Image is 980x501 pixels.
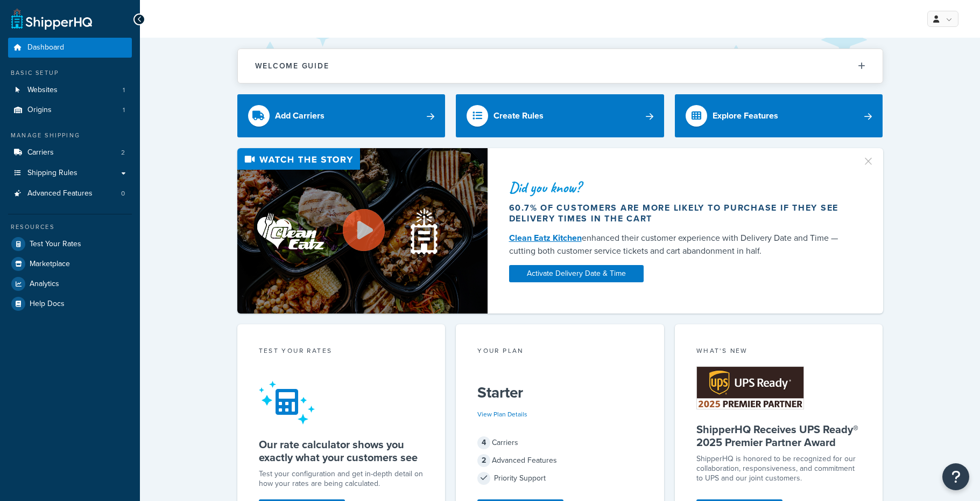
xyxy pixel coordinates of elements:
[477,453,643,468] div: Advanced Features
[30,240,81,249] span: Test Your Rates
[259,346,424,358] div: Test your rates
[259,438,424,464] h5: Our rate calculator shows you exactly what your customers see
[477,435,643,450] div: Carriers
[713,108,778,123] div: Explore Features
[121,148,125,157] span: 2
[8,274,132,294] a: Analytics
[123,106,125,115] span: 1
[477,436,490,449] span: 4
[30,300,65,309] span: Help Docs
[8,143,132,163] li: Carriers
[456,94,664,137] a: Create Rules
[493,108,544,123] div: Create Rules
[27,169,77,178] span: Shipping Rules
[8,163,132,183] a: Shipping Rules
[8,184,132,204] a: Advanced Features0
[696,346,862,358] div: What's New
[509,232,582,244] a: Clean Eatz Kitchen
[509,232,849,258] div: enhanced their customer experience with Delivery Date and Time — cutting both customer service ti...
[30,280,59,289] span: Analytics
[477,384,643,401] h5: Starter
[237,148,488,314] img: Video thumbnail
[8,184,132,204] li: Advanced Features
[27,86,58,95] span: Websites
[942,463,969,490] button: Open Resource Center
[275,108,325,123] div: Add Carriers
[8,143,132,163] a: Carriers2
[30,260,70,269] span: Marketplace
[8,254,132,274] a: Marketplace
[477,471,643,486] div: Priority Support
[8,100,132,120] a: Origins1
[8,68,132,78] div: Basic Setup
[477,346,643,358] div: Your Plan
[8,38,132,58] a: Dashboard
[8,294,132,314] a: Help Docs
[509,180,849,195] div: Did you know?
[509,265,644,282] a: Activate Delivery Date & Time
[8,222,132,232] div: Resources
[121,189,125,198] span: 0
[696,423,862,449] h5: ShipperHQ Receives UPS Ready® 2025 Premier Partner Award
[237,94,446,137] a: Add Carriers
[238,49,883,83] button: Welcome Guide
[8,80,132,100] li: Websites
[675,94,883,137] a: Explore Features
[8,100,132,120] li: Origins
[8,131,132,140] div: Manage Shipping
[255,62,329,70] h2: Welcome Guide
[477,454,490,467] span: 2
[259,469,424,489] div: Test your configuration and get in-depth detail on how your rates are being calculated.
[477,409,527,419] a: View Plan Details
[696,454,862,483] p: ShipperHQ is honored to be recognized for our collaboration, responsiveness, and commitment to UP...
[123,86,125,95] span: 1
[8,80,132,100] a: Websites1
[509,203,849,224] div: 60.7% of customers are more likely to purchase if they see delivery times in the cart
[27,148,54,157] span: Carriers
[27,106,52,115] span: Origins
[8,234,132,254] a: Test Your Rates
[27,189,93,198] span: Advanced Features
[27,43,64,52] span: Dashboard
